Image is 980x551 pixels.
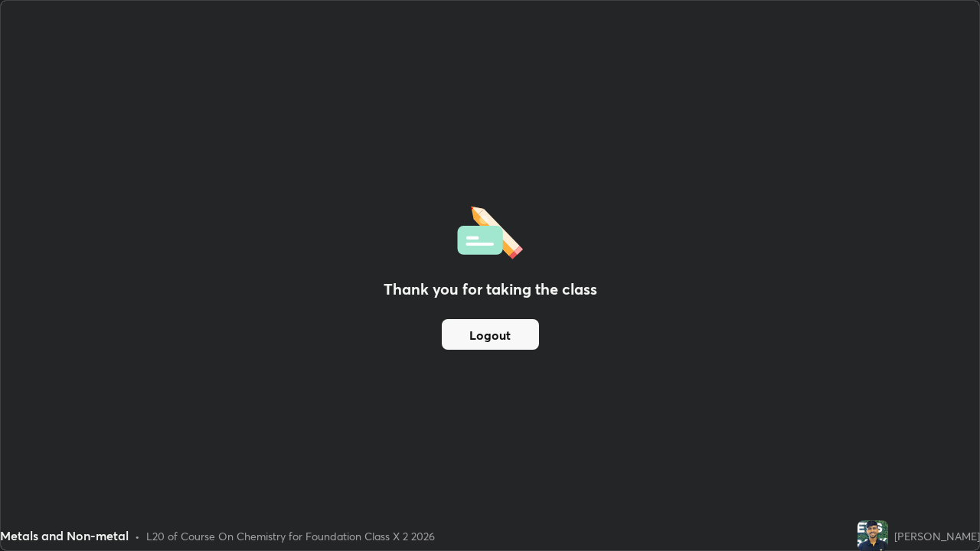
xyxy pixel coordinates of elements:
[457,201,523,259] img: offlineFeedback.1438e8b3.svg
[146,528,435,544] div: L20 of Course On Chemistry for Foundation Class X 2 2026
[894,528,980,544] div: [PERSON_NAME]
[135,528,140,544] div: •
[384,278,597,301] h2: Thank you for taking the class
[857,520,888,551] img: cf728a574958425a9c94b01b769e7986.jpg
[442,319,539,350] button: Logout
